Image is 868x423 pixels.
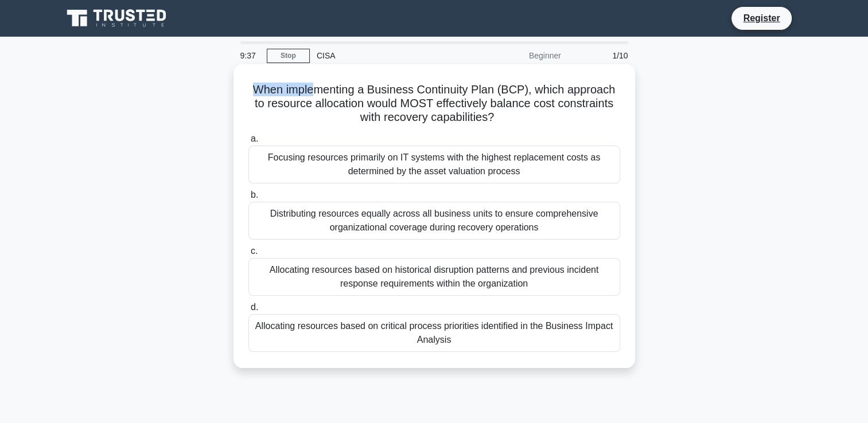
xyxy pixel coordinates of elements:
[736,11,787,25] a: Register
[248,146,620,183] div: Focusing resources primarily on IT systems with the highest replacement costs as determined by th...
[310,44,468,67] div: CISA
[247,83,621,125] h5: When implementing a Business Continuity Plan (BCP), which approach to resource allocation would M...
[568,44,635,67] div: 1/10
[248,202,620,240] div: Distributing resources equally across all business units to ensure comprehensive organizational c...
[248,314,620,352] div: Allocating resources based on critical process priorities identified in the Business Impact Analysis
[468,44,568,67] div: Beginner
[248,258,620,296] div: Allocating resources based on historical disruption patterns and previous incident response requi...
[251,190,258,199] span: b.
[267,49,310,63] a: Stop
[233,44,267,67] div: 9:37
[251,246,258,256] span: c.
[251,302,258,312] span: d.
[251,134,258,143] span: a.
